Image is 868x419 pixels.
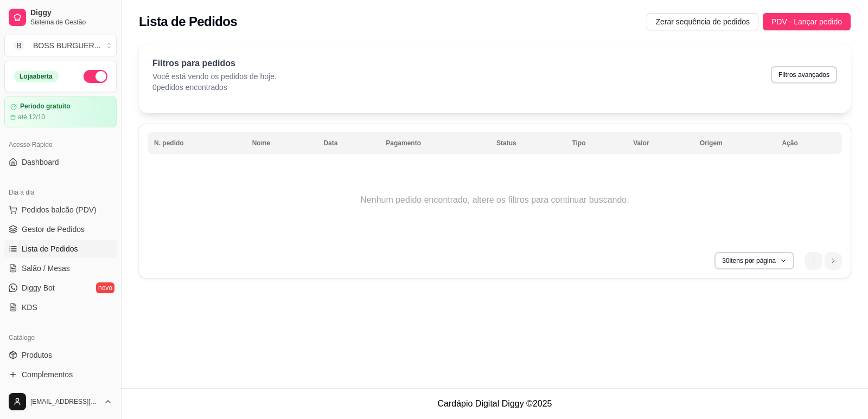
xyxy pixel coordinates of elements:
[693,132,776,154] th: Origem
[20,102,71,111] article: Período gratuito
[4,153,117,171] a: Dashboard
[30,18,112,27] span: Sistema de Gestão
[317,132,379,154] th: Data
[22,369,73,380] span: Complementos
[22,282,55,293] span: Diggy Bot
[4,329,117,346] div: Catálogo
[775,132,842,154] th: Ação
[379,132,490,154] th: Pagamento
[22,302,37,313] span: KDS
[825,252,842,269] li: next page button
[22,243,78,254] span: Lista de Pedidos
[490,132,565,154] th: Status
[148,132,246,154] th: N. pedido
[655,16,750,28] span: Zerar sequência de pedidos
[22,204,97,215] span: Pedidos balcão (PDV)
[22,224,85,235] span: Gestor de Pedidos
[14,40,24,51] span: B
[14,70,59,82] div: Loja aberta
[565,132,627,154] th: Tipo
[4,184,117,201] div: Dia a dia
[22,263,70,274] span: Salão / Mesas
[800,247,847,275] nav: pagination navigation
[4,136,117,153] div: Acesso Rápido
[152,57,277,70] p: Filtros para pedidos
[771,66,837,83] button: Filtros avançados
[647,13,758,30] button: Zerar sequência de pedidos
[627,132,693,154] th: Valor
[4,260,117,277] a: Salão / Mesas
[122,388,868,419] footer: Cardápio Digital Diggy © 2025
[30,397,99,406] span: [EMAIL_ADDRESS][DOMAIN_NAME]
[4,35,117,56] button: Select a team
[152,71,277,82] p: Você está vendo os pedidos de hoje.
[152,82,277,93] p: 0 pedidos encontrados
[18,113,45,121] article: até 12/10
[84,70,107,83] button: Alterar Status
[4,96,117,127] a: Período gratuitoaté 12/10
[22,350,52,360] span: Produtos
[33,40,100,51] div: BOSS BURGUER ...
[4,221,117,238] a: Gestor de Pedidos
[714,252,794,269] button: 30itens por página
[4,346,117,364] a: Produtos
[4,4,117,30] a: DiggySistema de Gestão
[771,16,842,28] span: PDV - Lançar pedido
[4,201,117,218] button: Pedidos balcão (PDV)
[30,8,112,18] span: Diggy
[4,299,117,316] a: KDS
[4,366,117,383] a: Complementos
[148,157,842,243] td: Nenhum pedido encontrado, altere os filtros para continuar buscando.
[4,240,117,257] a: Lista de Pedidos
[139,13,237,30] h2: Lista de Pedidos
[4,389,117,415] button: [EMAIL_ADDRESS][DOMAIN_NAME]
[763,13,851,30] button: PDV - Lançar pedido
[4,279,117,296] a: Diggy Botnovo
[22,157,59,167] span: Dashboard
[246,132,317,154] th: Nome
